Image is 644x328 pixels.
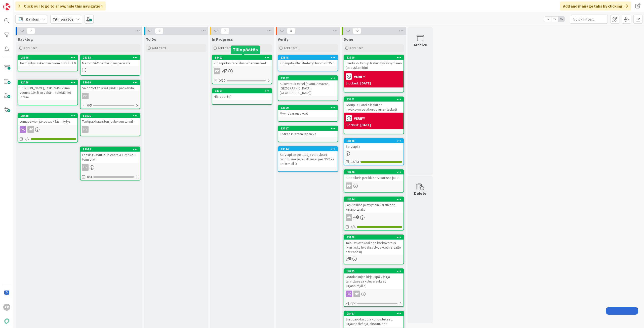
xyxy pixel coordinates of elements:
[3,3,10,10] img: Visit kanbanzone.com
[80,85,140,91] div: Saldotodistukset [DATE] pankeista
[344,182,404,189] div: PP
[221,28,229,34] span: 2
[278,126,338,137] div: 23717Kotkan kustannuspaikka
[80,147,140,152] div: 18918
[80,114,140,125] div: 18426Tuntipalkkalaisten joulukuun tunnit
[83,148,140,151] div: 18918
[414,190,426,196] div: Delete
[278,60,338,66] div: Kirjanpitäjälle lähetetyt huomiot 25.9.
[18,118,77,125] div: Lomapäivien jaksotus / täsmäytys
[224,69,227,72] span: 32
[353,291,360,297] div: HV
[278,106,338,117] div: 23699Myyntivarausexcel
[344,269,404,289] div: 18425Ostolaskujen kirjauspäivät (ja tarvittaessa kuluvaraukset kirjanpitäjälle)
[353,28,361,34] span: 22
[280,106,338,110] div: 23699
[212,37,233,42] span: In Progress
[544,17,551,22] span: 1x
[20,81,77,84] div: 22446
[278,55,338,66] div: 23548Kirjanpitäjälle lähetetyt huomiot 25.9.
[278,76,338,80] div: 23697
[344,102,404,113] div: Group -> Pandia laskujen hyväksymiset (korot, jukan laskut)
[80,126,140,133] div: HV
[219,78,225,83] span: 0/10
[27,28,35,34] span: 7
[344,60,404,71] div: Pandia -> Group laskun hyväksyminen (talouskoalitio)
[53,17,74,22] b: Tilinpäätös
[278,147,338,151] div: 23544
[350,46,366,50] span: Add Card...
[215,89,272,93] div: 23721
[146,37,156,42] span: To Do
[18,55,77,60] div: 18796
[152,46,168,50] span: Add Card...
[212,68,272,74] div: PP
[18,126,77,133] div: HV
[344,197,404,213] div: 18434Laskut ulos ja myynnin varaukset kirjanpitäjälle
[212,93,272,100] div: HB raportti?
[344,214,404,221] div: AA
[18,80,77,100] div: 22446[PERSON_NAME], laskutettu viime vuonna 10k liian vähän - tehdäänkö jotain?
[18,114,77,125] div: 18430Lomapäivien jaksotus / täsmäytys
[215,56,272,59] div: 18421
[26,16,39,22] span: Kanban
[80,55,140,66] div: 23113Memo: SAC nettokirjausperiaate
[80,118,140,125] div: Tuntipalkkalaisten joulukuun tunnit
[25,136,29,142] span: 2/2
[284,46,300,50] span: Add Card...
[351,301,355,306] span: 0/7
[344,170,404,181] div: 18420ARR oikein per kk Netvisorissa ja PB
[212,55,272,66] div: 18421Kirjanpidon tarkistus vrt ennusteet
[351,159,359,164] span: 23/23
[344,291,404,297] div: HV
[354,75,365,78] b: VERIFY
[20,114,77,118] div: 18430
[212,55,272,60] div: 18421
[280,76,338,80] div: 23697
[551,17,558,22] span: 2x
[346,312,404,315] div: 18427
[344,202,404,213] div: Laskut ulos ja myynnin varaukset kirjanpitäjälle
[344,240,404,255] div: Taloustuotekoalition korkovaraus (kun lasku hyväksytty, excelin sisältö eteenpäin)
[344,316,404,327] div: Eurocard-kuitit ja kohdistukset, kirjauspäivät ja jaksotukset
[80,114,140,118] div: 18426
[346,214,352,221] div: AA
[346,56,404,59] div: 23700
[344,143,404,150] div: Sarviapila
[212,89,272,100] div: 23721HB raportti?
[278,80,338,96] div: Kuluvaraus excel (huom. Amazon, [GEOGRAPHIC_DATA], [GEOGRAPHIC_DATA])
[360,122,371,128] div: [DATE]
[280,147,338,151] div: 23544
[346,81,359,86] div: Blocked:
[344,235,404,240] div: 23178
[346,182,352,189] div: PP
[344,269,404,273] div: 18425
[87,103,92,108] span: 0/5
[80,152,140,163] div: Leasingvastuut - K caara & Grenke + toimitilat
[344,55,404,71] div: 23700Pandia -> Group laskun hyväksyminen (talouskoalitio)
[214,68,220,74] div: PP
[80,147,140,163] div: 18918Leasingvastuut - K caara & Grenke + toimitilat
[278,55,338,60] div: 23548
[348,257,351,260] span: 2
[344,311,404,327] div: 18427Eurocard-kuitit ja kohdistukset, kirjauspäivät ja jaksotukset
[344,97,404,102] div: 23701
[346,122,359,128] div: Blocked:
[18,85,77,100] div: [PERSON_NAME], laskutettu viime vuonna 10k liian vähän - tehdäänkö jotain?
[27,126,34,133] div: HV
[80,93,140,99] div: PP
[24,46,40,50] span: Add Card...
[80,60,140,66] div: Memo: SAC nettokirjausperiaate
[346,139,404,143] div: 18488
[344,235,404,255] div: 23178Taloustuotekoalition korkovaraus (kun lasku hyväksytty, excelin sisältö eteenpäin)
[80,80,140,85] div: 18919
[344,139,404,150] div: 18488Sarviapila
[212,60,272,66] div: Kirjanpidon tarkistus vrt ennusteet
[346,98,404,101] div: 23701
[82,126,89,133] div: HV
[354,117,365,120] b: VERIFY
[278,37,289,42] span: Verify
[414,42,427,48] div: Archive
[278,76,338,96] div: 23697Kuluvaraus excel (huom. Amazon, [GEOGRAPHIC_DATA], [GEOGRAPHIC_DATA])
[155,28,164,34] span: 0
